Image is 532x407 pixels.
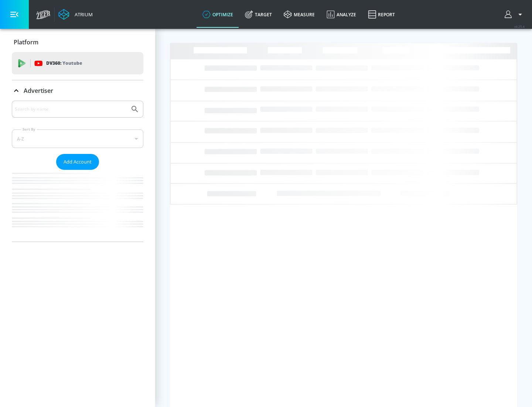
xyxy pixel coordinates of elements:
div: Atrium [72,11,93,18]
button: Add Account [56,154,99,170]
span: Add Account [64,158,92,166]
span: v 4.25.4 [514,24,525,28]
a: Target [239,1,278,28]
a: Analyze [321,1,362,28]
div: A-Z [12,129,143,148]
p: DV360: [46,59,82,67]
a: Atrium [58,9,93,20]
a: optimize [197,1,239,28]
input: Search by name [15,104,127,114]
div: Advertiser [12,80,143,101]
div: Advertiser [12,101,143,242]
div: Platform [12,32,143,53]
nav: list of Advertiser [12,170,143,242]
a: measure [278,1,321,28]
p: Platform [14,38,38,46]
a: Report [362,1,401,28]
label: Sort By [21,127,37,132]
p: Youtube [62,59,82,67]
div: DV360: Youtube [12,52,143,74]
p: Advertiser [24,87,53,95]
